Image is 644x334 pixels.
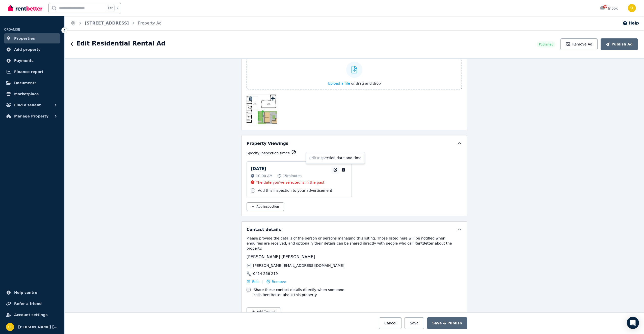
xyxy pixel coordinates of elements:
[253,271,278,276] span: 0414 266 219
[253,263,344,268] span: [PERSON_NAME][EMAIL_ADDRESS][DOMAIN_NAME]
[4,310,60,320] a: Account settings
[6,323,14,331] img: Campbell Lemmon
[76,39,166,47] h1: Edit Residential Rental Ad
[14,35,35,41] span: Properties
[262,279,263,284] span: |
[272,279,286,284] span: Remove
[14,80,37,86] span: Documents
[14,91,39,97] span: Marketplace
[247,307,281,316] button: Add Contact
[254,287,353,297] label: Share these contact details directly when someone calls RentBetter about this property
[266,279,286,284] button: Remove
[600,6,618,11] div: Inbox
[14,301,42,307] span: Refer a friend
[247,254,315,259] span: [PERSON_NAME] [PERSON_NAME]
[247,279,259,284] button: Edit
[427,317,467,329] button: Save & Publish
[4,111,60,121] button: Manage Property
[247,151,290,156] p: Specify inspection times
[14,69,43,75] span: Finance report
[18,324,58,330] span: [PERSON_NAME] [PERSON_NAME]
[138,21,162,26] a: Property Ad
[4,28,20,31] span: ORGANISE
[4,78,60,88] a: Documents
[379,317,401,329] button: Cancel
[256,180,325,185] p: The date you've selected is in the past
[4,100,60,110] button: Find a tenant
[251,166,266,172] p: [DATE]
[4,33,60,43] a: Properties
[252,279,259,284] span: Edit
[117,6,118,10] span: k
[4,44,60,55] a: Add property
[328,81,381,86] button: Upload a file or drag and drop
[4,288,60,298] a: Help centre
[14,312,48,318] span: Account settings
[258,188,332,193] label: Add this inspection to your advertisement
[14,290,37,296] span: Help centre
[351,81,381,85] span: or drag and drop
[560,38,598,50] button: Remove Ad
[405,317,424,329] button: Save
[107,5,115,11] span: Ctrl
[628,4,636,12] img: Campbell Lemmon
[247,202,284,211] button: Add inspection
[4,56,60,66] a: Payments
[256,173,273,178] span: 10:00 AM
[328,81,350,85] span: Upload a file
[623,20,639,26] button: Help
[247,140,288,147] h5: Property Viewings
[306,152,365,164] div: Edit Inspection date and time
[85,21,129,26] a: [STREET_ADDRESS]
[627,317,639,329] div: Open Intercom Messenger
[4,67,60,77] a: Finance report
[283,173,302,178] span: 15 minutes
[601,38,638,50] button: Publish Ad
[65,16,168,30] nav: Breadcrumb
[14,102,41,108] span: Find a tenant
[4,89,60,99] a: Marketplace
[8,4,42,12] img: RentBetter
[14,58,34,64] span: Payments
[539,42,553,46] span: Published
[14,113,48,119] span: Manage Property
[247,236,462,251] p: Please provide the details of the person or persons managing this listing. Those listed here will...
[4,299,60,309] a: Refer a friend
[14,46,41,53] span: Add property
[247,227,281,233] h5: Contact details
[603,5,607,8] span: 79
